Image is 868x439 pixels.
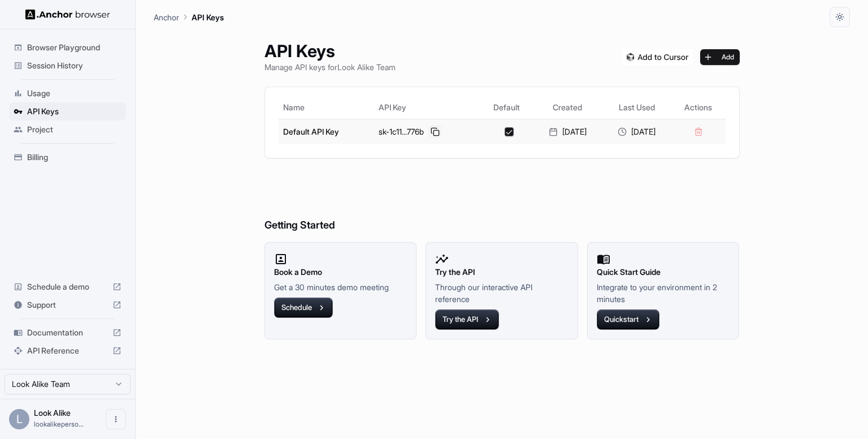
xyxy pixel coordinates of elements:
[9,342,126,360] div: API Reference
[622,49,693,65] img: Add anchorbrowser MCP server to Cursor
[27,88,121,99] span: Usage
[597,281,730,305] p: Integrate to your environment in 2 minutes
[9,84,126,102] div: Usage
[435,309,499,330] button: Try the API
[34,408,71,418] span: Look Alike
[34,420,84,428] span: lookalikeperson@gmail.com
[9,296,126,314] div: Support
[27,42,121,53] span: Browser Playground
[537,126,597,137] div: [DATE]
[192,11,224,23] p: API Keys
[264,41,396,61] h1: API Keys
[27,60,121,71] span: Session History
[379,125,476,139] div: sk-1c11...776b
[106,409,126,429] button: Open menu
[9,57,126,75] div: Session History
[9,148,126,166] div: Billing
[428,125,442,139] button: Copy API key
[533,96,602,119] th: Created
[264,172,740,234] h6: Getting Started
[27,106,121,117] span: API Keys
[606,126,666,137] div: [DATE]
[700,49,740,65] button: Add
[264,61,396,73] p: Manage API keys for Look Alike Team
[597,309,659,330] button: Quickstart
[9,278,126,296] div: Schedule a demo
[9,120,126,139] div: Project
[154,11,179,23] p: Anchor
[9,324,126,342] div: Documentation
[435,281,568,305] p: Through our interactive API reference
[274,281,407,293] p: Get a 30 minutes demo meeting
[671,96,726,119] th: Actions
[274,298,333,318] button: Schedule
[279,96,374,119] th: Name
[27,124,121,135] span: Project
[480,96,533,119] th: Default
[274,266,407,278] h2: Book a Demo
[597,266,730,278] h2: Quick Start Guide
[27,281,108,292] span: Schedule a demo
[435,266,568,278] h2: Try the API
[279,119,374,144] td: Default API Key
[27,345,108,356] span: API Reference
[25,9,110,20] img: Anchor Logo
[27,299,108,311] span: Support
[602,96,671,119] th: Last Used
[9,102,126,120] div: API Keys
[27,152,121,163] span: Billing
[27,327,108,338] span: Documentation
[9,38,126,57] div: Browser Playground
[374,96,481,119] th: API Key
[154,11,224,23] nav: breadcrumb
[9,409,29,429] div: L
